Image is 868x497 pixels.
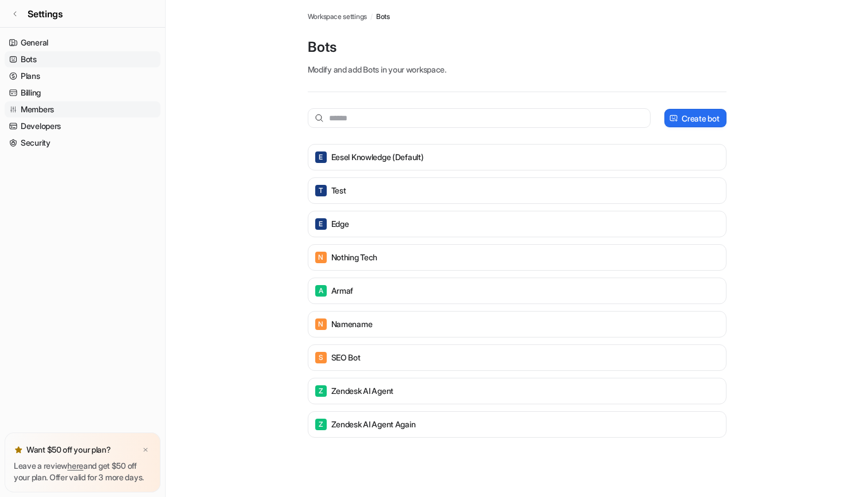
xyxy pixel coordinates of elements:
[331,252,378,263] p: Nothing Tech
[5,68,160,84] a: Plans
[331,185,346,196] p: Test
[315,318,327,330] span: N
[331,419,416,430] p: Zendesk AI Agent Again
[315,352,327,363] span: S
[308,63,726,75] p: Modify and add Bots in your workspace.
[315,185,327,196] span: T
[308,12,368,22] a: Workspace settings
[331,385,394,397] p: Zendesk AI Agent
[664,109,726,127] button: Create bot
[26,444,111,456] p: Want $50 off your plan?
[331,318,373,330] p: Namename
[315,218,327,230] span: E
[315,285,327,297] span: A
[315,151,327,163] span: E
[315,252,327,263] span: N
[308,38,726,56] p: Bots
[331,218,349,230] p: Edge
[315,385,327,397] span: Z
[669,114,678,123] img: create
[682,112,719,124] p: Create bot
[5,135,160,151] a: Security
[5,35,160,51] a: General
[376,12,390,22] a: Bots
[142,446,149,454] img: x
[67,461,83,471] a: here
[5,85,160,101] a: Billing
[5,51,160,67] a: Bots
[14,460,151,483] p: Leave a review and get $50 off your plan. Offer valid for 3 more days.
[14,445,23,454] img: star
[5,101,160,117] a: Members
[5,118,160,134] a: Developers
[331,352,361,363] p: SEO Bot
[370,12,373,22] span: /
[331,285,354,297] p: Armaf
[331,151,424,163] p: eesel Knowledge (default)
[315,419,327,430] span: Z
[28,7,63,21] span: Settings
